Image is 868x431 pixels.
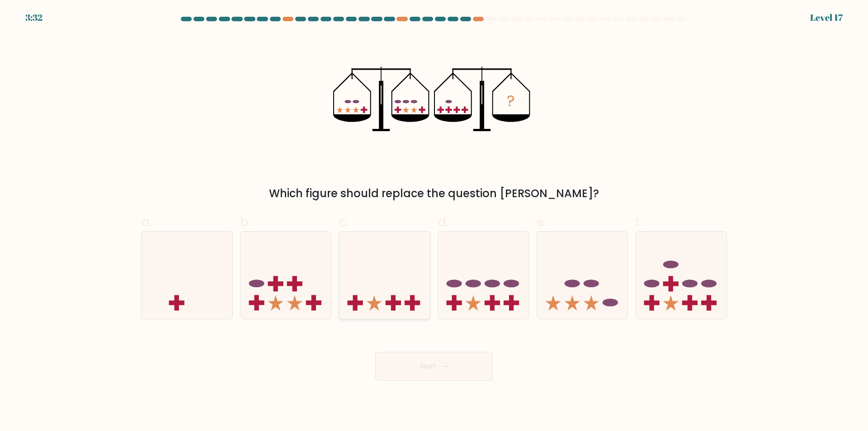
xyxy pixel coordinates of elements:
span: f. [635,213,642,231]
span: c. [339,213,349,231]
div: Which figure should replace the question [PERSON_NAME]? [146,185,722,202]
span: e. [537,213,547,231]
button: Next [375,352,493,381]
div: 3:32 [25,11,42,24]
span: b. [240,213,251,231]
span: a. [141,213,152,231]
tspan: ? [507,91,515,112]
span: d. [438,213,448,231]
div: Level 17 [810,11,843,24]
